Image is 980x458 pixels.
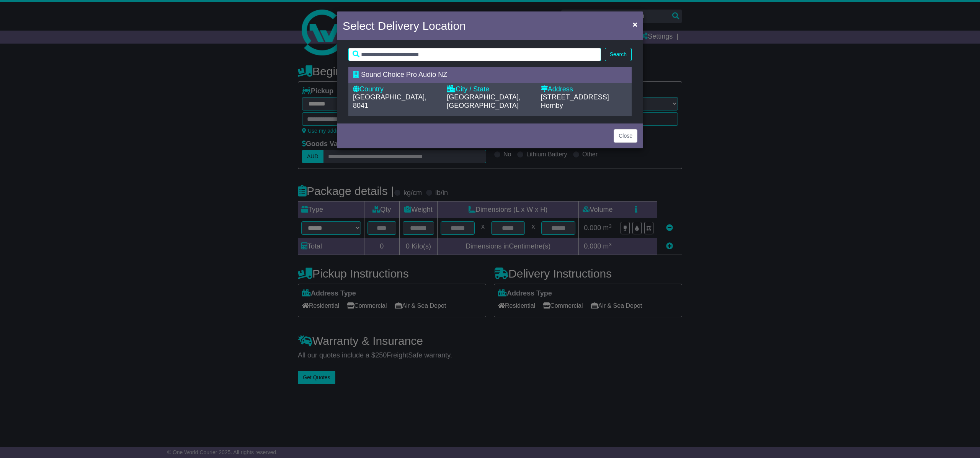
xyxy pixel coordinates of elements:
h4: Select Delivery Location [343,17,466,34]
span: × [633,20,637,29]
div: City / State [447,85,533,94]
button: Close [614,129,637,143]
button: Close [629,16,641,32]
div: Country [353,85,439,94]
span: Sound Choice Pro Audio NZ [361,71,447,78]
div: Address [541,85,627,94]
button: Search [605,48,632,61]
span: Hornby [541,102,563,109]
span: [GEOGRAPHIC_DATA], 8041 [353,93,426,109]
span: [GEOGRAPHIC_DATA], [GEOGRAPHIC_DATA] [447,93,520,109]
span: [STREET_ADDRESS] [541,93,609,101]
